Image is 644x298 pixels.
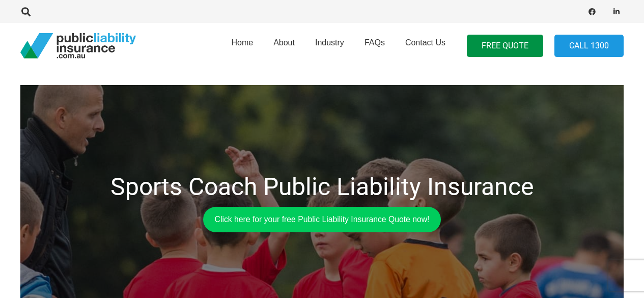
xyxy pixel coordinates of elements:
span: Contact Us [405,38,445,47]
h1: Sports Coach Public Liability Insurance [27,172,617,202]
a: Click here for your free Public Liability Insurance Quote now! [203,207,441,232]
a: FREE QUOTE [467,35,543,58]
a: pli_logotransparent [20,33,136,59]
span: Home [231,38,253,47]
a: About [263,20,305,72]
span: Industry [315,38,344,47]
span: About [273,38,295,47]
a: LinkedIn [609,5,624,19]
span: FAQs [365,38,385,47]
a: Search [16,7,36,16]
a: Facebook [585,5,599,19]
a: FAQs [354,20,395,72]
a: Call 1300 [554,35,624,58]
a: Home [221,20,263,72]
a: Industry [305,20,354,72]
a: Contact Us [395,20,456,72]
